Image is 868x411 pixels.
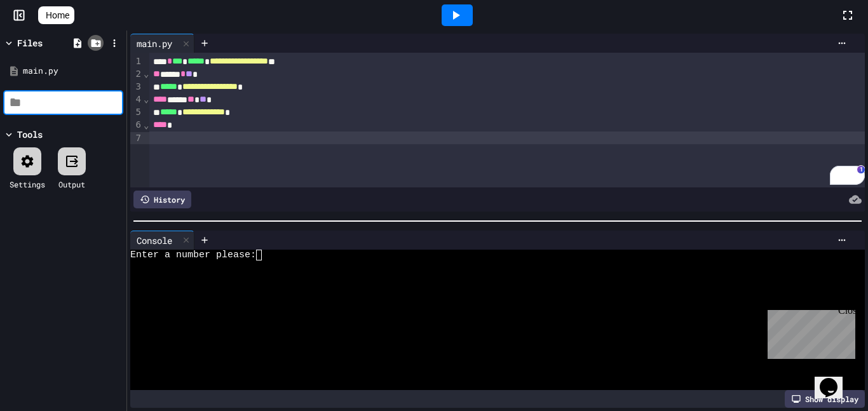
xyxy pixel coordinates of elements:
div: Chat with us now!Close [5,5,88,81]
div: 6 [130,119,143,131]
iframe: chat widget [815,360,855,398]
div: main.py [130,37,179,50]
div: Files [17,36,43,50]
span: Fold line [143,69,149,79]
div: Settings [10,179,45,190]
div: 3 [130,81,143,93]
div: Show display [785,390,865,408]
div: main.py [23,65,122,77]
div: To enrich screen reader interactions, please activate Accessibility in Grammarly extension settings [149,53,865,187]
div: 2 [130,68,143,81]
a: Home [38,6,74,24]
div: 4 [130,93,143,106]
span: Home [46,9,69,22]
div: 5 [130,106,143,119]
div: 7 [130,132,143,145]
span: Fold line [143,120,149,130]
div: main.py [130,34,194,53]
div: Output [58,179,85,190]
iframe: chat widget [763,305,855,359]
div: 1 [130,55,143,68]
div: Tools [17,128,43,141]
div: History [133,191,191,208]
span: Enter a number please: [130,250,256,260]
div: Console [130,231,194,250]
div: Console [130,234,179,247]
span: Fold line [143,94,149,104]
